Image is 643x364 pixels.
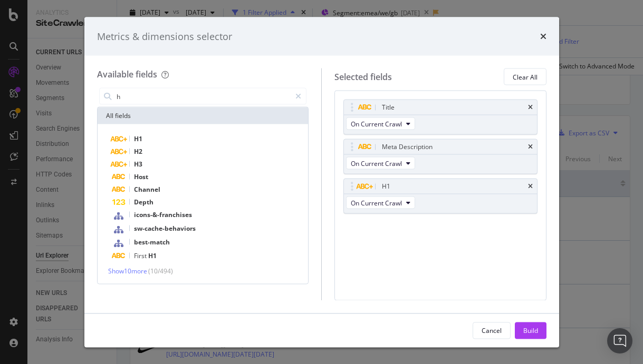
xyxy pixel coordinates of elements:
[134,147,142,156] span: H2
[134,134,142,143] span: H1
[351,119,402,128] span: On Current Crawl
[148,267,173,276] span: ( 10 / 494 )
[97,68,157,80] div: Available fields
[343,139,538,174] div: Meta DescriptiontimesOn Current Crawl
[346,117,415,130] button: On Current Crawl
[134,224,196,233] span: sw-cache-behaviors
[343,179,538,214] div: H1timesOn Current Crawl
[134,251,148,260] span: First
[148,251,157,260] span: H1
[528,144,533,150] div: times
[504,68,546,85] button: Clear All
[334,71,392,83] div: Selected fields
[473,322,511,339] button: Cancel
[528,183,533,190] div: times
[515,322,546,339] button: Build
[382,102,395,113] div: Title
[108,267,147,276] span: Show 10 more
[134,185,160,194] span: Channel
[382,142,433,152] div: Meta Description
[134,210,192,219] span: icons-&-franchises
[528,104,533,111] div: times
[116,88,291,104] input: Search by field name
[523,326,538,335] div: Build
[482,326,502,335] div: Cancel
[540,29,546,43] div: times
[513,72,538,81] div: Clear All
[134,160,142,169] span: H3
[98,107,309,124] div: All fields
[351,198,402,207] span: On Current Crawl
[84,17,559,347] div: modal
[134,198,153,206] span: Depth
[134,238,170,247] span: best-match
[346,196,415,209] button: On Current Crawl
[346,157,415,170] button: On Current Crawl
[343,100,538,135] div: TitletimesOn Current Crawl
[607,328,632,353] div: Open Intercom Messenger
[97,29,232,43] div: Metrics & dimensions selector
[134,172,148,181] span: Host
[351,159,402,168] span: On Current Crawl
[382,181,390,192] div: H1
